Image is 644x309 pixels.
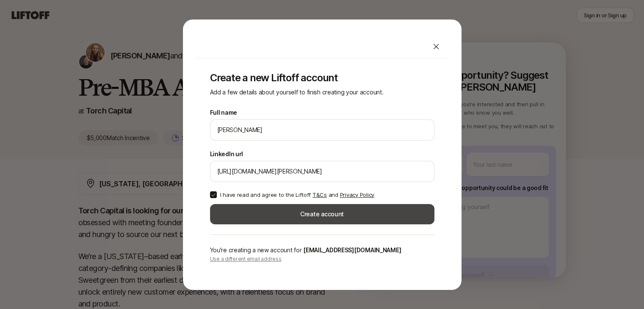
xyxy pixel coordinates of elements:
[210,204,434,224] button: Create account
[210,87,434,97] p: Add a few details about yourself to finish creating your account.
[340,191,374,198] a: Privacy Policy
[210,149,243,159] label: LinkedIn url
[210,72,434,84] p: Create a new Liftoff account
[210,142,358,144] p: We'll use [PERSON_NAME] as your preferred name.
[220,190,374,199] p: I have read and agree to the Liftoff and
[303,246,401,254] span: [EMAIL_ADDRESS][DOMAIN_NAME]
[210,108,237,118] label: Full name
[210,255,434,263] p: Use a different email address
[210,245,434,255] p: You're creating a new account for
[210,191,217,198] button: I have read and agree to the Liftoff T&Cs and Privacy Policy
[312,191,327,198] a: T&Cs
[217,125,427,135] input: e.g. Melanie Perkins
[217,166,427,177] input: e.g. https://www.linkedin.com/in/melanie-perkins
